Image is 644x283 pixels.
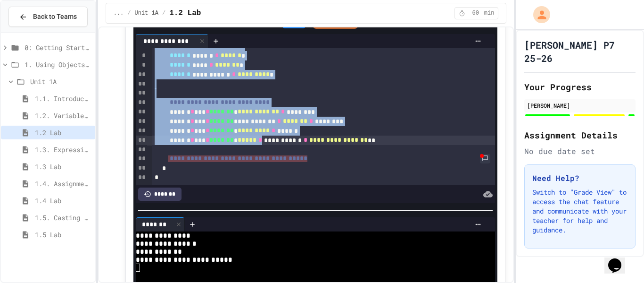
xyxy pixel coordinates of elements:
[35,230,91,240] span: 1.5 Lab
[604,245,635,274] iframe: chat widget
[33,12,77,22] span: Back to Teams
[527,101,633,110] div: [PERSON_NAME]
[35,111,91,120] span: 1.2. Variables and Data Types
[8,7,88,27] button: Back to Teams
[25,60,91,69] span: 1. Using Objects and Methods
[524,38,636,65] h1: [PERSON_NAME] P7 25-26
[35,162,91,172] span: 1.3 Lab
[162,9,165,17] span: /
[135,9,158,17] span: Unit 1A
[35,128,91,137] span: 1.2 Lab
[35,94,91,103] span: 1.1. Introduction to Algorithms, Programming, and Compilers
[532,172,627,184] h3: Need Help?
[524,129,636,142] h2: Assignment Details
[114,9,124,17] span: ...
[35,196,91,206] span: 1.4 Lab
[35,179,91,189] span: 1.4. Assignment and Input
[524,80,636,94] h2: Your Progress
[484,9,495,17] span: min
[35,213,91,223] span: 1.5. Casting and Ranges of Values
[35,145,91,154] span: 1.3. Expressions and Output [New]
[532,188,627,235] p: Switch to "Grade View" to access the chat feature and communicate with your teacher for help and ...
[468,9,483,17] span: 60
[127,9,131,17] span: /
[30,77,91,86] span: Unit 1A
[25,43,91,52] span: 0: Getting Started
[524,146,636,157] div: No due date set
[523,4,553,26] div: My Account
[169,8,201,19] span: 1.2 Lab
